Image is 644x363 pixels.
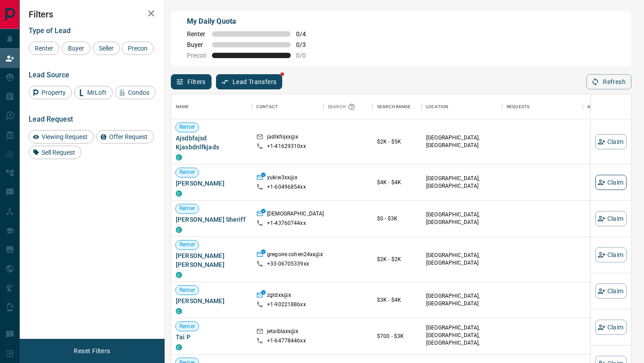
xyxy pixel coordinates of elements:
[373,94,422,119] div: Search Range
[176,134,247,152] span: Ajsdbfajsd Kjasbdnlfkjads
[586,74,631,89] button: Refresh
[84,89,110,96] span: MrLoft
[595,320,627,335] button: Claim
[176,169,199,176] span: Renter
[267,260,309,268] p: +33- 06705339xx
[267,328,299,337] p: jetaiblaxx@x
[125,89,153,96] span: Condos
[176,251,247,269] span: [PERSON_NAME] [PERSON_NAME]
[296,30,316,38] span: 0 / 4
[176,333,247,342] span: Tai P
[32,45,56,52] span: Renter
[377,215,417,223] p: $0 - $3K
[502,94,583,119] div: Requests
[176,123,199,131] span: Renter
[29,146,81,159] div: Sell Request
[187,52,207,59] span: Precon
[267,337,306,345] p: +1- 64778446xx
[65,45,87,52] span: Buyer
[595,247,627,262] button: Claim
[176,241,199,249] span: Renter
[267,251,323,260] p: gregoire.cohen24xx@x
[252,94,323,119] div: Contact
[426,211,498,226] p: [GEOGRAPHIC_DATA], [GEOGRAPHIC_DATA]
[93,42,120,55] div: Seller
[267,133,299,143] p: jadlkfnjxx@x
[426,175,498,190] p: [GEOGRAPHIC_DATA], [GEOGRAPHIC_DATA]
[29,26,71,35] span: Type of Lead
[426,292,498,308] p: [GEOGRAPHIC_DATA], [GEOGRAPHIC_DATA]
[176,272,182,278] div: condos.ca
[176,205,199,212] span: Renter
[328,94,357,119] div: Search
[267,210,324,219] p: [DEMOGRAPHIC_DATA]
[29,86,72,99] div: Property
[267,174,297,183] p: yukiw3xx@x
[176,215,247,224] span: [PERSON_NAME] Sheriff
[176,154,182,160] div: condos.ca
[29,115,73,123] span: Lead Request
[29,9,156,20] h2: Filters
[377,332,417,340] p: $700 - $3K
[171,94,252,119] div: Name
[426,252,498,267] p: [GEOGRAPHIC_DATA], [GEOGRAPHIC_DATA]
[426,134,498,149] p: [GEOGRAPHIC_DATA], [GEOGRAPHIC_DATA]
[106,133,151,140] span: Offer Request
[377,296,417,304] p: $3K - $4K
[377,138,417,146] p: $2K - $5K
[29,71,69,79] span: Lead Source
[176,344,182,350] div: condos.ca
[125,45,151,52] span: Precon
[256,94,278,119] div: Contact
[426,94,448,119] div: Location
[176,94,189,119] div: Name
[115,86,156,99] div: Condos
[187,30,207,38] span: Renter
[38,133,91,140] span: Viewing Request
[296,52,316,59] span: 0 / 0
[187,16,316,27] p: My Daily Quota
[74,86,113,99] div: MrLoft
[62,42,90,55] div: Buyer
[267,301,306,308] p: +1- 90221886xx
[176,296,247,305] span: [PERSON_NAME]
[267,183,306,191] p: +1- 60496854xx
[187,41,207,48] span: Buyer
[176,308,182,314] div: condos.ca
[96,45,117,52] span: Seller
[68,343,116,359] button: Reset Filters
[38,149,78,156] span: Sell Request
[267,291,291,301] p: zgtdxx@x
[176,179,247,188] span: [PERSON_NAME]
[38,89,69,96] span: Property
[377,255,417,263] p: $2K - $2K
[176,227,182,233] div: condos.ca
[29,42,59,55] div: Renter
[595,211,627,226] button: Claim
[29,130,94,144] div: Viewing Request
[176,287,199,294] span: Renter
[595,283,627,299] button: Claim
[122,42,154,55] div: Precon
[176,323,199,330] span: Renter
[267,219,306,227] p: +1- 43760744xx
[171,74,212,89] button: Filters
[176,190,182,197] div: condos.ca
[377,94,411,119] div: Search Range
[595,175,627,190] button: Claim
[426,324,498,355] p: [GEOGRAPHIC_DATA], [GEOGRAPHIC_DATA], [GEOGRAPHIC_DATA], [GEOGRAPHIC_DATA]
[377,178,417,186] p: $4K - $4K
[96,130,154,144] div: Offer Request
[296,41,316,48] span: 0 / 3
[267,143,306,150] p: +1- 41629310xx
[422,94,502,119] div: Location
[507,94,530,119] div: Requests
[595,134,627,149] button: Claim
[216,74,283,89] button: Lead Transfers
